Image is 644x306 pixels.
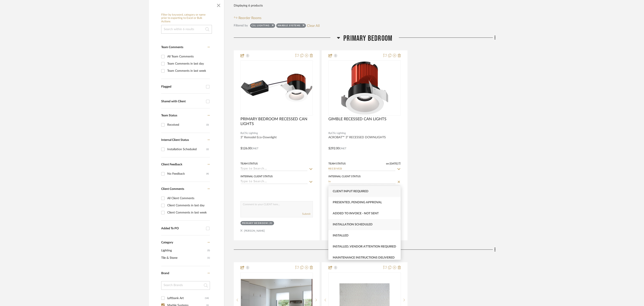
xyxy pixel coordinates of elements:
span: Added to Invoice - Not Sent [333,212,379,215]
div: CSL Lighting [251,24,270,28]
div: Client Comments in last week [167,209,209,216]
span: Client Comments [161,187,184,190]
div: Team Status [240,162,258,166]
span: GIMBLE RECESSED CAN LIGHTS [328,117,386,122]
button: Submit [302,212,310,216]
span: Lighting [161,247,206,254]
input: Type to Search… [240,180,308,184]
div: Leftbank Art [167,295,205,302]
div: (4) [206,170,209,177]
span: Presented, Pending Approval [333,201,382,204]
span: on [386,162,389,165]
span: CSL Lighting [331,131,346,135]
div: Team Comments in last day [167,60,209,67]
div: No Feedback [167,170,206,177]
div: Internal Client Status [240,174,273,178]
span: Brand [161,272,169,275]
input: Search Brands [161,281,210,290]
span: By [240,131,243,135]
h6: Filter by keyword, category or name prior to exporting to Excel or Bulk Actions [161,13,212,23]
div: All Client Comments [167,195,209,202]
span: Installed [333,234,349,237]
span: Team Comments [161,46,183,49]
span: Internal Client Status [161,138,189,142]
div: Internal Client Status [328,174,361,178]
span: Category [161,241,173,244]
input: Type to Search… [240,167,308,171]
input: Type to Search… [328,180,396,184]
div: Client Comments in last day [167,202,209,209]
button: Clear All [307,23,320,28]
div: Flagged [161,85,204,89]
span: Installed, Vendor Attention Required [333,245,396,248]
div: Team Status [328,162,346,166]
span: Reorder Rooms [238,15,261,21]
span: CSL Lighting [243,131,258,135]
input: Search within 6 results [161,25,212,34]
img: PRIMARY BEDROOM RECESSED CAN LIGHTS [241,74,312,102]
div: Filtered by [234,23,248,28]
div: (14) [205,295,209,302]
img: GIMBLE RECESSED CAN LIGHTS [339,61,391,115]
span: (1) [207,254,210,261]
span: Client Feedback [161,163,182,166]
span: By [328,131,331,135]
input: Type to Search… [328,167,396,171]
div: Shared with Client [161,100,204,103]
span: Maintenance Instructions Delivered [333,256,395,259]
div: Primary Bedroom [242,222,268,225]
span: Installation Scheduled [333,223,373,226]
span: PRIMARY BEDROOM RECESSED CAN LIGHTS [240,117,313,126]
div: Team Comments in last week [167,67,209,74]
button: Reorder Rooms [234,15,262,21]
span: (5) [207,247,210,254]
div: All Team Comments [167,53,209,60]
span: [DATE] [389,162,398,165]
div: Installation Scheduled [167,146,206,153]
span: Client Input Required [333,190,368,193]
div: Added To PO [161,227,204,230]
span: Team Status [161,114,177,117]
div: (3) [206,121,209,128]
div: Displaying 6 products [234,1,263,10]
span: Tile & Stone [161,254,206,262]
div: (3) [269,222,273,225]
div: Received [167,121,206,128]
div: Marble Systems [278,24,300,28]
button: Close [214,0,223,9]
div: (2) [206,146,209,153]
span: Primary Bedroom [343,34,392,43]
